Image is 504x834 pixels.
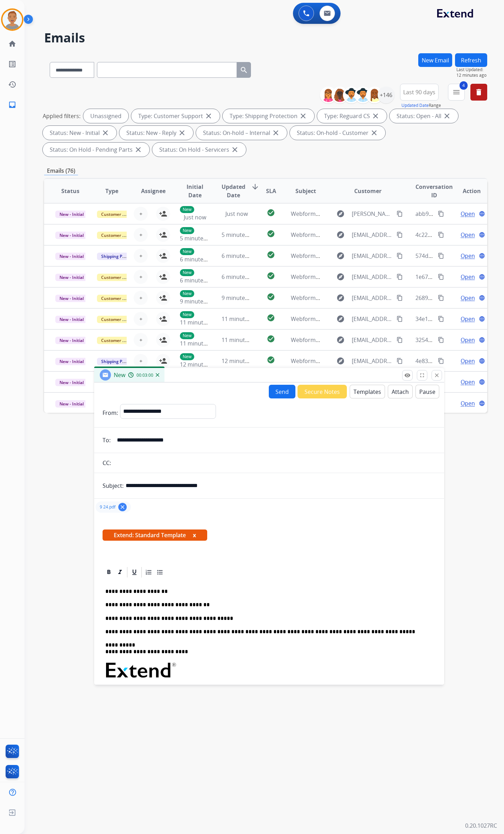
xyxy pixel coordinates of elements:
button: + [134,207,148,221]
p: New [180,353,194,360]
span: Customer [354,187,381,195]
mat-icon: explore [336,357,345,365]
span: 12 minutes ago [222,357,262,365]
span: 11 minutes ago [180,319,220,326]
button: + [134,228,148,242]
span: [PERSON_NAME][EMAIL_ADDRESS][DOMAIN_NAME] [352,210,392,218]
span: Customer Support [97,337,142,344]
span: 5 minutes ago [180,234,217,242]
mat-icon: close [272,129,280,137]
button: + [134,270,148,284]
mat-icon: explore [336,315,345,323]
div: Type: Shipping Protection [223,109,314,123]
mat-icon: language [479,232,485,238]
span: Open [461,231,475,239]
span: Customer Support [97,274,142,281]
span: [EMAIL_ADDRESS][DOMAIN_NAME] [352,252,392,260]
p: New [180,248,194,255]
span: Range [401,102,441,108]
span: SLA [266,187,276,195]
mat-icon: language [479,337,485,343]
mat-icon: search [240,66,248,74]
span: Type [105,187,118,195]
span: 12 minutes ago [456,73,487,78]
mat-icon: person_add [159,315,167,323]
span: New - Initial [55,316,88,323]
mat-icon: language [479,358,485,364]
button: + [134,354,148,368]
mat-icon: person_add [159,210,167,218]
mat-icon: explore [336,336,345,344]
span: New - Initial [55,379,88,386]
span: Customer Support [97,316,142,323]
span: Webform from [EMAIL_ADDRESS][DOMAIN_NAME] on [DATE] [291,336,449,344]
p: New [180,227,194,234]
mat-icon: close [371,112,380,120]
p: From: [103,409,118,417]
mat-icon: check_circle [267,208,275,217]
mat-icon: close [443,112,451,120]
span: Open [461,399,475,408]
mat-icon: explore [336,273,345,281]
mat-icon: check_circle [267,356,275,364]
div: Italic [115,567,125,577]
p: New [180,311,194,318]
mat-icon: language [479,253,485,259]
span: [EMAIL_ADDRESS][DOMAIN_NAME] [352,231,392,239]
mat-icon: delete [475,88,483,96]
span: + [139,231,142,239]
p: New [180,269,194,276]
mat-icon: inbox [8,101,16,109]
mat-icon: explore [336,294,345,302]
button: 4 [448,84,465,101]
span: 9 24.pdf [100,504,115,510]
mat-icon: close [231,145,239,154]
mat-icon: check_circle [267,230,275,238]
mat-icon: close [370,129,378,137]
mat-icon: check_circle [267,272,275,280]
mat-icon: person_add [159,252,167,260]
span: Customer Support [97,232,142,239]
div: Status: On Hold - Servicers [152,143,246,157]
div: Underline [129,567,140,577]
mat-icon: content_copy [397,232,403,238]
span: [EMAIL_ADDRESS][DOMAIN_NAME] [352,357,392,365]
mat-icon: content_copy [438,211,444,217]
div: Status: Open - All [390,109,458,123]
div: Type: Reguard CS [317,109,387,123]
mat-icon: content_copy [397,274,403,280]
span: [EMAIL_ADDRESS][DOMAIN_NAME] [352,273,392,281]
span: New - Initial [55,295,88,302]
span: Open [461,315,475,323]
div: Status: New - Initial [43,126,117,140]
mat-icon: content_copy [438,337,444,343]
span: Shipping Protection [97,253,145,260]
mat-icon: menu [452,88,461,96]
span: New [114,371,125,379]
mat-icon: content_copy [438,295,444,301]
span: 12 minutes ago [180,361,220,368]
button: Updated Date [401,103,429,108]
span: Assignee [141,187,166,195]
p: Subject: [103,481,124,490]
div: Status: On Hold - Pending Parts [43,143,149,157]
div: Unassigned [83,109,128,123]
button: x [193,531,196,539]
span: + [139,315,142,323]
mat-icon: language [479,295,485,301]
button: Templates [350,385,385,398]
span: Open [461,336,475,344]
mat-icon: language [479,400,485,406]
mat-icon: content_copy [438,358,444,364]
span: Subject [295,187,316,195]
mat-icon: content_copy [438,232,444,238]
mat-icon: language [479,316,485,322]
mat-icon: check_circle [267,293,275,301]
p: Emails (76) [44,166,78,175]
mat-icon: fullscreen [419,372,425,378]
span: Open [461,357,475,365]
div: Status: On-hold – Internal [196,126,287,140]
span: Open [461,252,475,260]
mat-icon: check_circle [267,251,275,259]
div: Type: Customer Support [131,109,220,123]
